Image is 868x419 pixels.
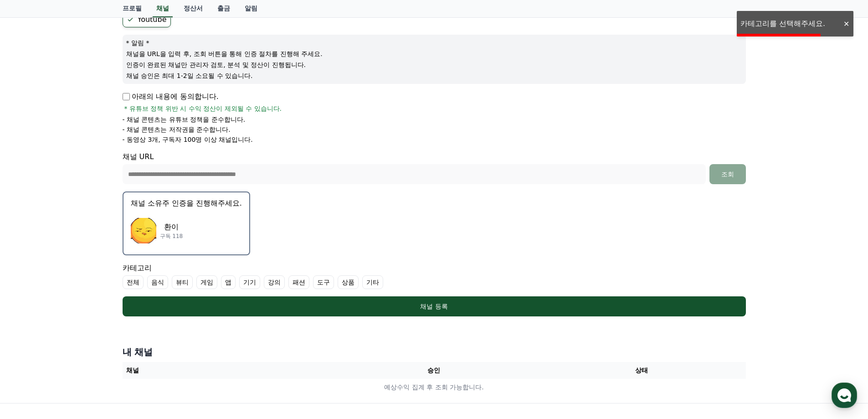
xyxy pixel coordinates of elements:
p: 채널을 URL을 입력 후, 조회 버튼을 통해 인증 절차를 진행해 주세요. [126,49,742,58]
p: 구독 118 [160,233,183,240]
div: 카테고리 [123,263,746,289]
label: 음식 [147,275,168,289]
label: 앱 [221,275,236,289]
button: 채널 등록 [123,296,746,316]
th: 상태 [538,362,745,379]
p: - 동영상 3개, 구독자 100명 이상 채널입니다. [123,135,253,144]
h4: 내 채널 [123,346,746,358]
label: 도구 [313,275,334,289]
p: 환이 [160,222,183,233]
button: 조회 [709,164,746,184]
a: 홈 [3,289,60,312]
p: 아래의 내용에 동의합니다. [123,91,219,102]
p: - 채널 콘텐츠는 저작권을 준수합니다. [123,125,231,134]
a: 대화 [60,289,118,312]
label: 기기 [239,275,260,289]
p: 인증이 완료된 채널만 관리자 검토, 분석 및 정산이 진행됩니다. [126,60,742,69]
label: 전체 [123,275,144,289]
p: 채널 소유주 인증을 진행해주세요. [131,198,242,209]
span: 대화 [83,303,94,310]
span: * 유튜브 정책 위반 시 수익 정산이 제외될 수 있습니다. [124,104,282,113]
label: Youtube [123,12,171,27]
th: 승인 [330,362,538,379]
div: 채널 등록 [141,302,728,311]
th: 채널 [123,362,330,379]
label: 기타 [362,275,383,289]
label: 패션 [288,275,309,289]
label: 강의 [264,275,285,289]
label: 뷰티 [172,275,193,289]
img: 환이 [131,218,156,243]
td: 예상수익 집계 후 조회 가능합니다. [123,379,746,396]
a: 설정 [118,289,175,312]
span: 홈 [29,303,34,310]
label: 게임 [196,275,217,289]
p: - 채널 콘텐츠는 유튜브 정책을 준수합니다. [123,115,246,124]
div: 채널 URL [123,151,746,184]
span: 설정 [141,303,152,310]
button: 채널 소유주 인증을 진행해주세요. 환이 환이 구독 118 [123,191,250,255]
label: 상품 [338,275,359,289]
p: 채널 승인은 최대 1-2일 소요될 수 있습니다. [126,71,742,80]
div: 조회 [713,170,742,179]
